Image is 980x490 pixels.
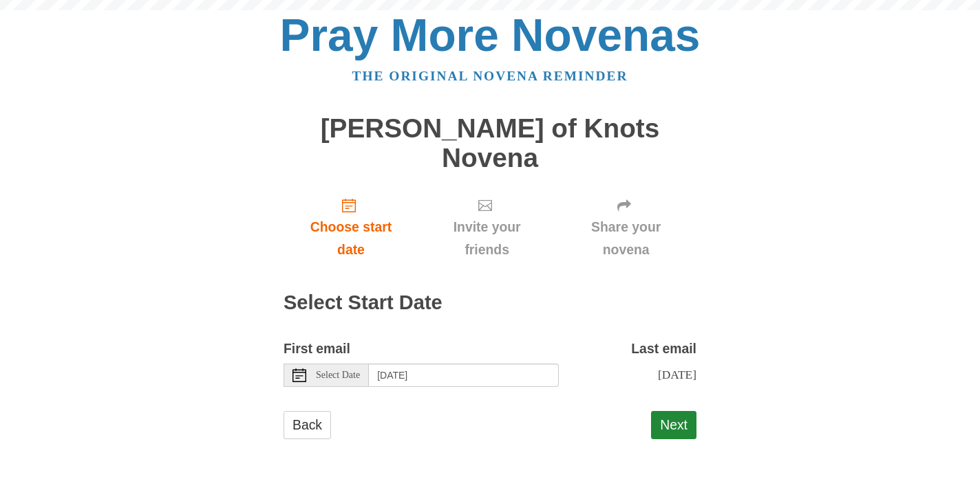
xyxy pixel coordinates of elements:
span: [DATE] [658,368,696,381]
label: First email [284,337,350,360]
a: The original novena reminder [352,69,628,83]
h2: Select Start Date [284,292,696,314]
span: Select Date [316,370,360,380]
a: Invite your friends [418,186,555,268]
span: Share your novena [569,216,683,261]
a: Choose start date [284,186,418,268]
span: Choose start date [297,216,405,261]
a: Back [284,411,331,439]
button: Next [651,411,696,439]
a: Share your novena [555,186,696,268]
a: Pray More Novenas [280,10,701,60]
label: Last email [631,337,696,360]
span: Invite your friends [432,216,542,261]
h1: [PERSON_NAME] of Knots Novena [284,114,696,172]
